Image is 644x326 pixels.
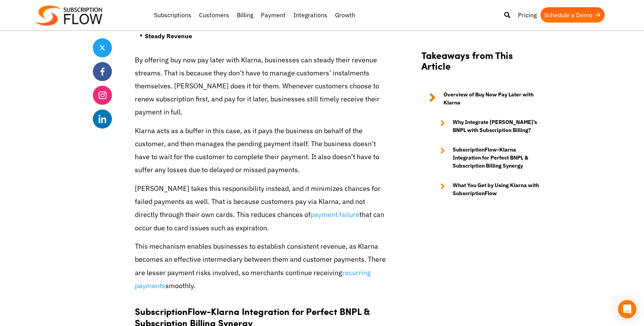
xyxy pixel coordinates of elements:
[433,181,544,197] a: What You Get by Using Klarna with SubscriptionFlow
[443,91,544,107] strong: Overview of Buy Now Pay Later with Klarna
[433,118,544,134] a: Why Integrate [PERSON_NAME]’s BNPL with Subscription Billing?
[36,5,102,26] img: Subscriptionflow
[514,7,540,23] a: Pricing
[233,7,257,23] a: Billing
[331,7,359,23] a: Growth
[290,7,331,23] a: Integrations
[453,146,544,170] strong: SubscriptionFlow-Klarna Integration for Perfect BNPL & Subscription Billing Synergy
[433,146,544,170] a: SubscriptionFlow-Klarna Integration for Perfect BNPL & Subscription Billing Synergy
[421,91,544,107] a: Overview of Buy Now Pay Later with Klarna
[257,7,290,23] a: Payment
[540,7,605,23] a: Schedule a Demo
[135,124,387,177] p: Klarna acts as a buffer in this case, as it pays the business on behalf of the customer, and then...
[135,268,371,290] a: recurring payments
[135,54,387,119] p: By offering buy now pay later with Klarna, businesses can steady their revenue streams. That is b...
[135,182,387,235] p: [PERSON_NAME] takes this responsibility instead, and it minimizes chances for failed payments as ...
[145,32,192,40] strong: Steady Revenue
[421,49,544,79] h2: Takeaways from This Article
[618,300,636,318] div: Open Intercom Messenger
[195,7,233,23] a: Customers
[135,240,387,292] p: This mechanism enables businesses to establish consistent revenue, as Klarna becomes an effective...
[311,210,359,219] a: payment failure
[150,7,195,23] a: Subscriptions
[453,118,544,134] strong: Why Integrate [PERSON_NAME]’s BNPL with Subscription Billing?
[453,181,544,197] strong: What You Get by Using Klarna with SubscriptionFlow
